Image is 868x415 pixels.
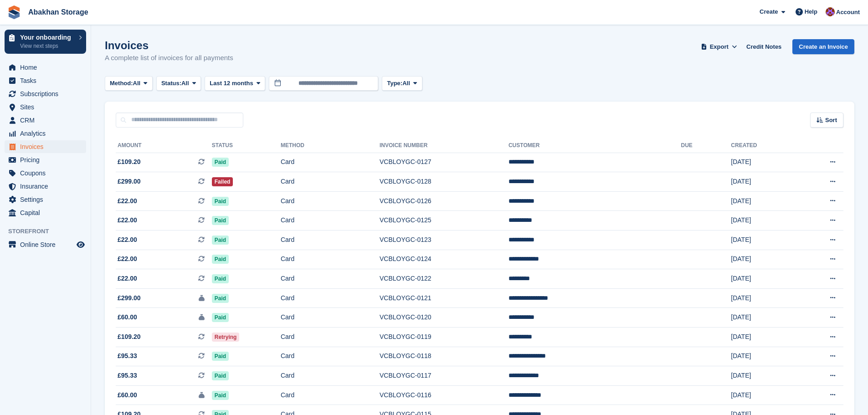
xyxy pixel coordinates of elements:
a: menu [5,167,86,179]
span: Sort [825,116,837,125]
span: Paid [212,274,229,283]
th: Customer [508,138,681,153]
span: £95.33 [118,371,137,380]
span: Analytics [20,127,75,140]
p: View next steps [20,42,74,50]
p: Your onboarding [20,34,74,41]
td: [DATE] [731,288,796,308]
td: Card [281,269,380,289]
th: Amount [116,138,212,153]
a: menu [5,74,86,87]
a: menu [5,114,86,127]
a: Abakhan Storage [25,5,92,20]
a: Create an Invoice [792,39,854,54]
span: Paid [212,197,229,206]
button: Last 12 months [205,76,265,91]
span: CRM [20,114,75,127]
span: £22.00 [118,235,137,245]
span: Paid [212,158,229,167]
td: Card [281,153,380,172]
span: All [133,79,141,88]
td: [DATE] [731,231,796,250]
a: menu [5,193,86,206]
span: Pricing [20,154,75,166]
td: VCBLOYGC-0126 [380,191,508,211]
td: VCBLOYGC-0128 [380,172,508,192]
td: [DATE] [731,385,796,405]
td: VCBLOYGC-0119 [380,328,508,347]
span: Tasks [20,74,75,87]
td: VCBLOYGC-0121 [380,288,508,308]
td: VCBLOYGC-0127 [380,153,508,172]
span: £60.00 [118,313,137,322]
span: Type: [387,79,402,88]
span: Invoices [20,140,75,153]
td: Card [281,366,380,386]
th: Created [731,138,796,153]
a: menu [5,101,86,113]
th: Due [681,138,731,153]
span: All [402,79,410,88]
span: Paid [212,352,229,361]
a: menu [5,154,86,166]
td: VCBLOYGC-0124 [380,250,508,269]
a: menu [5,180,86,193]
span: Capital [20,206,75,219]
span: Insurance [20,180,75,193]
td: VCBLOYGC-0123 [380,231,508,250]
span: £299.00 [118,293,141,303]
span: Create [760,7,778,16]
span: £299.00 [118,177,141,186]
span: Status: [161,79,181,88]
img: stora-icon-8386f47178a22dfd0bd8f6a31ec36ba5ce8667c1dd55bd0f319d3a0aa187defe.svg [7,5,21,19]
span: £109.20 [118,332,141,342]
td: [DATE] [731,250,796,269]
span: Coupons [20,167,75,179]
a: menu [5,140,86,153]
td: [DATE] [731,269,796,289]
span: Paid [212,294,229,303]
button: Method: All [105,76,153,91]
a: menu [5,87,86,100]
td: [DATE] [731,172,796,192]
td: VCBLOYGC-0116 [380,385,508,405]
td: [DATE] [731,153,796,172]
span: £60.00 [118,390,137,400]
td: VCBLOYGC-0118 [380,347,508,366]
span: Home [20,61,75,74]
a: menu [5,127,86,140]
td: [DATE] [731,191,796,211]
a: Your onboarding View next steps [5,30,86,54]
span: Sites [20,101,75,113]
td: [DATE] [731,328,796,347]
span: Online Store [20,238,75,251]
a: menu [5,206,86,219]
span: Paid [212,255,229,264]
td: VCBLOYGC-0120 [380,308,508,328]
span: £109.20 [118,157,141,167]
span: Paid [212,236,229,245]
a: menu [5,61,86,74]
td: Card [281,211,380,231]
td: VCBLOYGC-0125 [380,211,508,231]
td: Card [281,288,380,308]
span: £22.00 [118,215,137,225]
span: Export [710,42,729,51]
span: Retrying [212,333,240,342]
td: VCBLOYGC-0117 [380,366,508,386]
span: Subscriptions [20,87,75,100]
span: £22.00 [118,274,137,283]
td: [DATE] [731,347,796,366]
td: Card [281,231,380,250]
th: Status [212,138,281,153]
span: Paid [212,371,229,380]
td: Card [281,172,380,192]
span: All [181,79,189,88]
span: Paid [212,313,229,322]
td: Card [281,308,380,328]
td: VCBLOYGC-0122 [380,269,508,289]
h1: Invoices [105,39,233,51]
td: [DATE] [731,308,796,328]
p: A complete list of invoices for all payments [105,53,233,63]
button: Status: All [156,76,201,91]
